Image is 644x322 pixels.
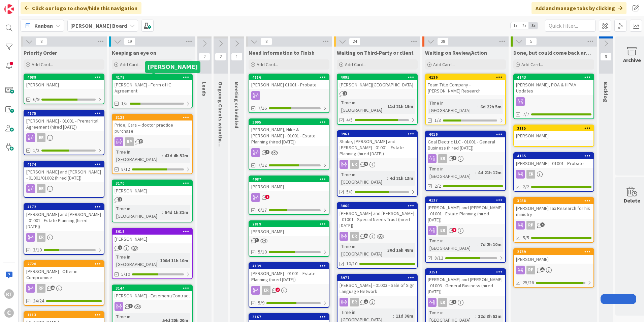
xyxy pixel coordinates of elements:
div: ER [249,286,329,295]
a: 4165[PERSON_NAME] - 01001 - ProbateER2/2 [513,152,594,192]
span: 2x [520,22,529,29]
div: 6d 22h 5m [479,103,503,110]
span: 1x [511,22,520,29]
div: 3060[PERSON_NAME] and [PERSON_NAME] - 01001 - Special Needs Trust (hired [DATE]) [337,203,417,230]
div: [PERSON_NAME] and [PERSON_NAME] - 01003 - General Business (hired [DATE]) [426,275,505,296]
div: 4174[PERSON_NAME] and [PERSON_NAME] - 01001/01002 (hired [DATE]) [24,161,104,182]
span: 24/24 [33,297,44,304]
span: 3 [255,238,259,242]
div: 4089[PERSON_NAME] [24,74,104,89]
div: ER [514,170,593,179]
div: 4143 [514,74,593,80]
div: 4087[PERSON_NAME] [249,176,329,191]
div: 2720 [27,262,104,266]
div: 4d 21h 12m [476,169,503,176]
div: 4139[PERSON_NAME] - 01001 - Estate Planning (hired [DATE]) [249,263,329,284]
div: ER [350,298,359,306]
span: : [162,152,163,159]
a: 2720[PERSON_NAME] - Offer in CompromiseRP24/24 [24,260,104,306]
div: 4095 [337,74,417,80]
div: 4137 [429,198,505,203]
div: [PERSON_NAME], POA & HIPAA Updates [514,80,593,95]
span: 25/26 [523,279,534,286]
a: 4178[PERSON_NAME] - Form of IC Agreement1/5 [112,74,193,108]
span: Add Card... [120,61,141,68]
div: 4087 [249,176,329,182]
span: : [475,169,476,176]
a: 4016Goal Electric LLC - 01001 - General Business (hired [DATE])ERTime in [GEOGRAPHIC_DATA]:4d 21h... [425,131,506,191]
div: ER [350,232,359,241]
span: Kanban [34,22,53,30]
div: 3961 [337,131,417,137]
span: 5/10 [258,248,267,256]
span: 2/2 [523,183,529,190]
span: 24 [349,37,360,46]
div: 3167 [249,314,329,320]
span: Backlog [603,82,609,102]
div: 3128 [116,115,192,120]
div: [PERSON_NAME] and [PERSON_NAME] - 01001/01002 (hired [DATE]) [24,167,104,182]
div: ER [337,232,417,241]
div: 3167 [252,315,329,319]
div: 4137[PERSON_NAME] and [PERSON_NAME] - 01001 - Estate Planning (hired [DATE]) [426,197,505,224]
a: 3128Pride, Cara -- doctor practice purchaseRPTime in [GEOGRAPHIC_DATA]:43d 4h 52m8/12 [112,114,193,174]
div: 3958[PERSON_NAME] Tax Research for his ministry [514,198,593,219]
span: Meeting scheduled [233,82,240,128]
div: 4089 [24,74,104,80]
div: ER [426,226,505,235]
span: 5/9 [258,299,264,306]
span: 6/17 [258,207,267,214]
div: 3018[PERSON_NAME] [112,229,192,243]
div: 4172[PERSON_NAME] and [PERSON_NAME] - 01001 - Estate Planning (hired [DATE]) [24,204,104,231]
div: 3144[PERSON_NAME] - Easement/Contract [112,285,192,300]
div: Time in [GEOGRAPHIC_DATA] [428,99,478,114]
span: 1 [118,197,122,202]
div: 3151 [429,270,505,274]
div: RT [4,289,14,299]
div: Time in [GEOGRAPHIC_DATA] [340,243,385,258]
div: 3170[PERSON_NAME] [112,180,192,195]
div: 3995 [249,119,329,125]
div: 1113 [27,313,104,317]
div: 4136Team Title Company - [PERSON_NAME] Research [426,74,505,95]
span: 8/12 [434,254,443,262]
div: ER [337,298,417,306]
span: : [385,103,386,110]
div: Goal Electric LLC - 01001 - General Business (hired [DATE]) [426,137,505,152]
div: 4175 [24,110,104,116]
div: 2739 [514,249,593,255]
span: 9 [364,162,368,166]
span: 5 [265,150,269,154]
div: 4016 [429,132,505,137]
div: 4136 [426,74,505,80]
div: 2819[PERSON_NAME] [249,221,329,236]
span: : [478,103,479,110]
div: ER [24,184,104,193]
div: 3018 [116,229,192,234]
span: : [385,246,386,254]
div: 4116[PERSON_NAME] 01001 - Probate [249,74,329,89]
div: 4143[PERSON_NAME], POA & HIPAA Updates [514,74,593,95]
div: ER [426,298,505,307]
div: [PERSON_NAME] - 01001 - Premarital Agreement (hired [DATE]) [24,116,104,131]
b: [PERSON_NAME] Board [70,22,127,29]
input: Quick Filter... [545,20,595,32]
div: Team Title Company - [PERSON_NAME] Research [426,80,505,95]
div: 3995[PERSON_NAME], Nike & [PERSON_NAME] - 01001 - Estate Planning (hired [DATE]) [249,119,329,146]
img: Visit kanbanzone.com [4,4,14,14]
span: 16 [51,286,55,290]
span: : [162,209,163,216]
div: RP [112,137,192,146]
div: 3060 [337,203,417,209]
div: 4095[PERSON_NAME][GEOGRAPHIC_DATA] [337,74,417,89]
span: 2 [276,288,280,292]
a: 3958[PERSON_NAME] Tax Research for his ministryRP5/5 [513,197,594,243]
div: 3977[PERSON_NAME] - 01003 - Sale of Sign Language Network [337,275,417,296]
div: RP [526,266,535,274]
div: [PERSON_NAME] Tax Research for his ministry [514,204,593,219]
div: ER [526,170,535,179]
div: 4174 [24,161,104,167]
div: ER [37,184,45,193]
div: 4d 21h 13m [388,175,415,182]
span: Done, but could come back around [513,49,594,56]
